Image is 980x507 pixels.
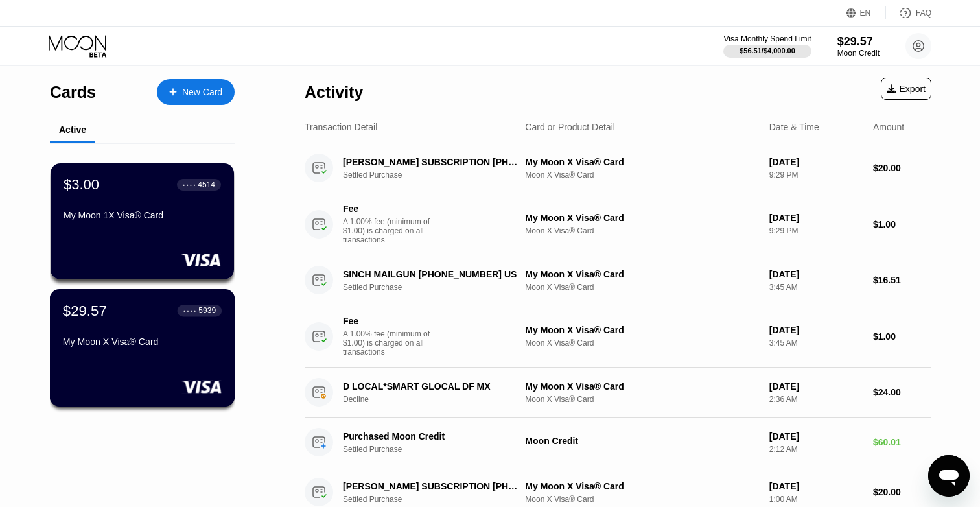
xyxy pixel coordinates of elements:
[525,495,758,504] div: Moon X Visa® Card
[873,437,931,447] div: $60.01
[198,306,216,315] div: 5939
[343,283,532,292] div: Settled Purchase
[873,219,931,230] div: $1.00
[873,387,931,397] div: $24.00
[769,445,863,454] div: 2:12 AM
[769,481,863,491] div: [DATE]
[343,217,440,244] div: A 1.00% fee (minimum of $1.00) is charged on all transactions
[343,431,519,442] div: Purchased Moon Credit
[343,329,440,357] div: A 1.00% fee (minimum of $1.00) is charged on all transactions
[157,79,235,105] div: New Card
[928,455,970,497] iframe: Button to launch messaging window
[723,34,811,43] div: Visa Monthly Spend Limit
[343,481,519,491] div: [PERSON_NAME] SUBSCRIPTION [PHONE_NUMBER] US
[525,338,758,348] div: Moon X Visa® Card
[63,302,107,319] div: $29.57
[769,395,863,404] div: 2:36 AM
[305,418,931,467] div: Purchased Moon CreditSettled PurchaseMoon Credit[DATE]2:12 AM$60.01
[769,157,863,167] div: [DATE]
[305,255,931,305] div: SINCH MAILGUN [PHONE_NUMBER] USSettled PurchaseMy Moon X Visa® CardMoon X Visa® Card[DATE]3:45 AM...
[64,176,99,193] div: $3.00
[769,338,863,348] div: 3:45 AM
[183,309,196,312] div: ● ● ● ●
[881,78,931,100] div: Export
[525,122,615,132] div: Card or Product Detail
[343,316,434,326] div: Fee
[837,49,880,58] div: Moon Credit
[873,487,931,497] div: $20.00
[769,431,863,442] div: [DATE]
[873,122,904,132] div: Amount
[305,143,931,193] div: [PERSON_NAME] SUBSCRIPTION [PHONE_NUMBER] USSettled PurchaseMy Moon X Visa® CardMoon X Visa® Card...
[343,381,519,392] div: D LOCAL*SMART GLOCAL DF MX
[723,34,811,58] div: Visa Monthly Spend Limit$56.51/$4,000.00
[740,47,795,54] div: $56.51 / $4,000.00
[769,269,863,279] div: [DATE]
[198,180,215,189] div: 4514
[305,305,931,368] div: FeeA 1.00% fee (minimum of $1.00) is charged on all transactionsMy Moon X Visa® CardMoon X Visa® ...
[837,35,880,49] div: $29.57
[525,481,758,491] div: My Moon X Visa® Card
[769,226,863,235] div: 9:29 PM
[873,275,931,285] div: $16.51
[887,84,926,94] div: Export
[183,183,196,187] div: ● ● ● ●
[525,157,758,167] div: My Moon X Visa® Card
[50,83,96,102] div: Cards
[525,325,758,335] div: My Moon X Visa® Card
[769,325,863,335] div: [DATE]
[837,35,880,58] div: $29.57Moon Credit
[525,283,758,292] div: Moon X Visa® Card
[769,283,863,292] div: 3:45 AM
[525,171,758,180] div: Moon X Visa® Card
[51,163,234,279] div: $3.00● ● ● ●4514My Moon 1X Visa® Card
[860,8,871,18] div: EN
[59,124,86,135] div: Active
[63,336,222,347] div: My Moon X Visa® Card
[916,8,931,18] div: FAQ
[64,210,221,220] div: My Moon 1X Visa® Card
[305,193,931,255] div: FeeA 1.00% fee (minimum of $1.00) is charged on all transactionsMy Moon X Visa® CardMoon X Visa® ...
[525,213,758,223] div: My Moon X Visa® Card
[343,445,532,454] div: Settled Purchase
[343,157,519,167] div: [PERSON_NAME] SUBSCRIPTION [PHONE_NUMBER] US
[769,213,863,223] div: [DATE]
[525,381,758,392] div: My Moon X Visa® Card
[51,290,234,406] div: $29.57● ● ● ●5939My Moon X Visa® Card
[873,163,931,173] div: $20.00
[769,171,863,180] div: 9:29 PM
[343,495,532,504] div: Settled Purchase
[525,395,758,404] div: Moon X Visa® Card
[182,87,222,98] div: New Card
[769,381,863,392] div: [DATE]
[769,122,819,132] div: Date & Time
[886,6,931,19] div: FAQ
[769,495,863,504] div: 1:00 AM
[343,204,434,214] div: Fee
[343,395,532,404] div: Decline
[343,171,532,180] div: Settled Purchase
[343,269,519,279] div: SINCH MAILGUN [PHONE_NUMBER] US
[305,83,363,102] div: Activity
[305,368,931,418] div: D LOCAL*SMART GLOCAL DF MXDeclineMy Moon X Visa® CardMoon X Visa® Card[DATE]2:36 AM$24.00
[525,436,758,446] div: Moon Credit
[846,6,886,19] div: EN
[525,269,758,279] div: My Moon X Visa® Card
[873,331,931,342] div: $1.00
[525,226,758,235] div: Moon X Visa® Card
[305,122,377,132] div: Transaction Detail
